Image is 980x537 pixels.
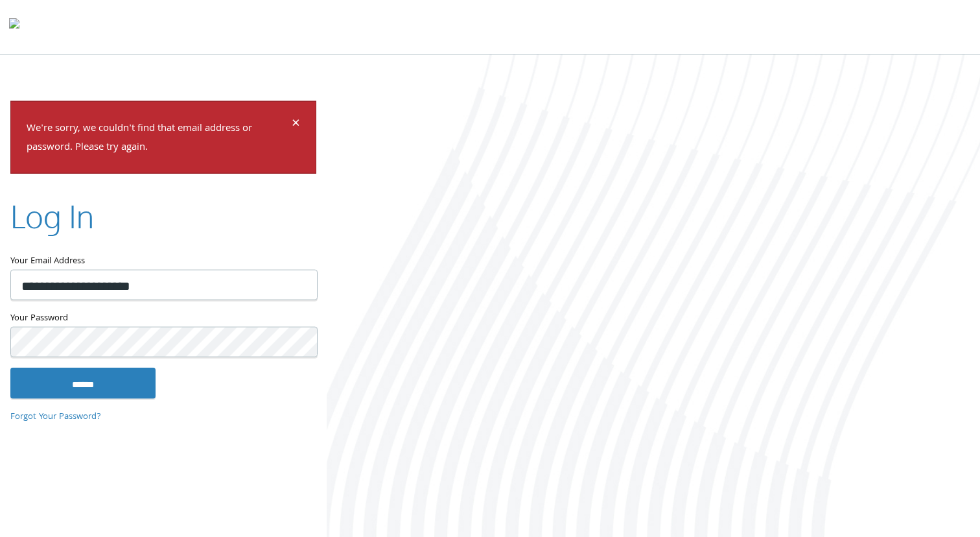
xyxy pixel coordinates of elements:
button: Dismiss alert [292,117,300,133]
a: Forgot Your Password? [10,410,101,424]
h2: Log In [10,194,94,237]
label: Your Password [10,310,316,326]
p: We're sorry, we couldn't find that email address or password. Please try again. [27,120,290,158]
img: todyl-logo-dark.svg [9,14,19,40]
span: × [292,112,300,137]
